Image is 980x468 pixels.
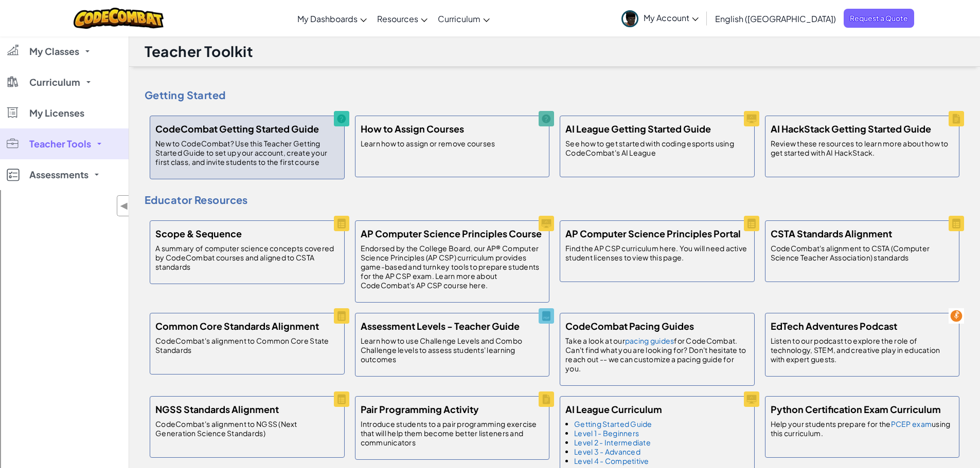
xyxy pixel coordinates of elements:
div: Home [4,4,215,13]
span: Curriculum [438,13,480,24]
a: Request a Quote [844,9,914,28]
div: Sort New > Old [4,33,976,43]
span: ◀ [120,198,129,213]
span: My Account [644,12,699,23]
div: Sign out [4,70,976,80]
div: Delete [4,52,976,61]
img: avatar [621,10,638,27]
a: Resources [372,5,433,32]
span: Resources [377,13,418,24]
h1: Teacher Toolkit [145,42,253,61]
a: Curriculum [433,5,495,32]
span: English ([GEOGRAPHIC_DATA]) [715,13,836,24]
div: Options [4,61,976,70]
div: Move To ... [4,43,976,52]
a: My Dashboards [292,5,372,32]
span: Assessments [29,170,88,179]
span: My Classes [29,47,79,56]
img: CodeCombat logo [74,8,164,29]
span: Curriculum [29,78,80,87]
div: Sort A > Z [4,24,976,33]
a: English ([GEOGRAPHIC_DATA]) [710,5,841,32]
input: Search outlines [4,13,95,24]
a: My Account [616,2,704,34]
span: My Dashboards [297,13,358,24]
span: My Licenses [29,108,84,118]
span: Teacher Tools [29,139,91,148]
